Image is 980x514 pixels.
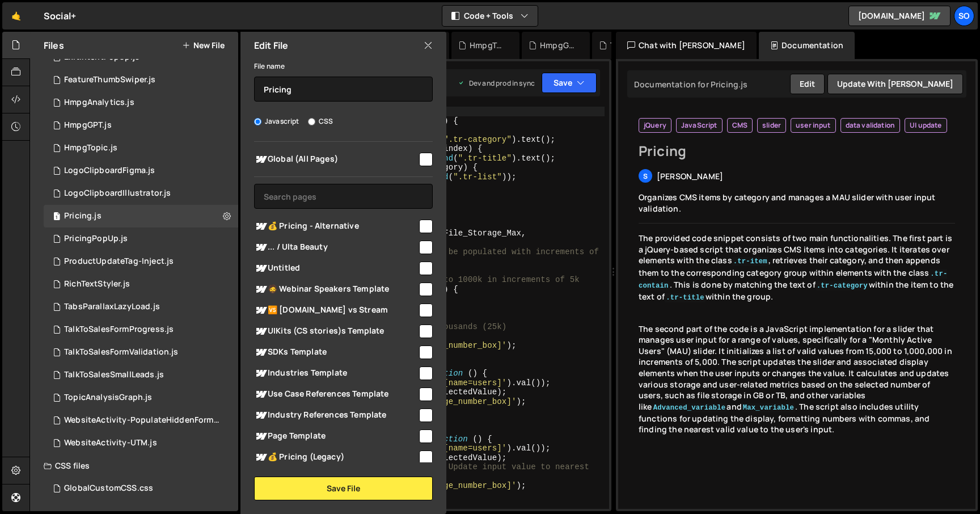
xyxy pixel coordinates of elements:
div: 15116/41400.js [44,386,238,409]
code: .tr-item [732,257,768,266]
div: 15116/42838.js [44,182,238,205]
h2: Pricing [639,142,955,160]
div: HmpgTopic.js [470,40,506,51]
input: CSS [308,118,315,125]
a: 🤙 [2,2,30,30]
div: 15116/45407.js [44,227,238,250]
code: .tr-contain [639,269,947,290]
span: 💰 Pricing (Legacy) [254,450,417,464]
div: TalkToSalesFormValidation.js [64,347,178,357]
div: 15116/45334.js [44,273,238,296]
span: JavaScript [681,121,717,130]
div: HmpgAnalytics.js [64,98,134,108]
h2: Edit File [254,39,288,52]
span: UI update [910,121,941,130]
div: CSS files [30,454,238,477]
span: 1 [53,213,60,222]
label: Javascript [254,116,299,127]
span: Industries Template [254,366,417,380]
div: Documentation [759,32,855,59]
div: 15116/40695.js [44,250,238,273]
h2: Files [44,39,64,52]
code: Max_variable [742,403,795,412]
div: FeatureThumbSwiper.js [64,75,155,85]
div: 15116/41316.js [44,318,238,341]
code: .tr-title [665,293,706,302]
span: Organizes CMS items by category and manages a MAU slider with user input validation. [639,192,936,214]
div: 15116/40643.js [44,205,238,227]
code: Advanced_variable [652,403,727,412]
button: Save File [254,477,433,500]
p: The provided code snippet consists of two main functionalities. The first part is a jQuery-based ... [639,233,955,303]
label: CSS [308,116,333,127]
div: 15116/41820.js [44,137,238,159]
div: 15116/40702.js [44,91,238,114]
div: LogoClipboardFigma.js [64,166,155,176]
div: 15116/40674.js [44,409,242,432]
div: 15116/40948.js [44,364,238,386]
span: Untitled [254,262,417,275]
button: New File [182,41,225,50]
span: ... / Ulta Beauty [254,241,417,254]
p: The second part of the code is a JavaScript implementation for a slider that manages user input f... [639,323,955,435]
button: Update with [PERSON_NAME] [827,74,963,94]
span: slider [762,121,781,130]
input: Javascript [254,118,261,125]
span: jQuery [644,121,666,130]
span: 🆚 [DOMAIN_NAME] vs Stream [254,304,417,317]
span: Industry References Template [254,408,417,422]
span: Use Case References Template [254,387,417,401]
a: [DOMAIN_NAME] [848,6,951,26]
div: WebsiteActivity-PopulateHiddenForms.js [64,415,221,425]
div: TalkToSalesSmallLeads.js [64,370,164,380]
input: Name [254,77,433,102]
div: RichTextStyler.js [64,279,130,289]
div: 15116/40701.js [44,69,238,91]
div: LogoClipboardIllustrator.js [64,188,171,199]
span: data validation [846,121,895,130]
div: TopicAnalysisGraph.js [64,393,152,403]
div: HmpgGPT.js [540,40,576,51]
div: Chat with [PERSON_NAME] [616,32,757,59]
label: File name [254,61,285,72]
span: Global (All Pages) [254,153,417,166]
div: Social+ [44,9,76,23]
div: GlobalCustomCSS.css [64,483,153,494]
button: Code + Tools [442,6,538,26]
span: CMS [732,121,747,130]
div: HmpgGPT.js [64,120,112,130]
div: 15116/41430.js [44,114,238,137]
: 15116/40336.js [44,159,238,182]
div: TabsParallaxLazyLoad.js [64,302,160,312]
div: 15116/39536.js [44,296,238,318]
div: 15116/40351.css [44,477,238,500]
div: Documentation for Pricing.js [631,79,747,90]
input: Search pages [254,184,433,209]
span: UIKits (CS stories)s Template [254,325,417,338]
div: ProductUpdateTag-Inject.js [64,256,174,267]
span: user input [796,121,831,130]
span: S [643,171,648,181]
div: TopicAnalysisGraph.js [610,40,647,51]
div: 15116/40185.js [44,432,238,454]
span: Page Template [254,429,417,443]
div: WebsiteActivity-UTM.js [64,438,157,448]
div: HmpgTopic.js [64,143,117,153]
code: .tr-category [816,281,869,290]
div: TalkToSalesFormProgress.js [64,325,174,335]
div: Dev and prod in sync [458,78,535,88]
span: 🧔 Webinar Speakers Template [254,283,417,296]
button: Save [542,73,597,93]
div: Pricing.js [64,211,102,221]
span: [PERSON_NAME] [657,171,723,182]
a: So [954,6,974,26]
span: SDKs Template [254,346,417,359]
span: 💰 Pricing - Alternative [254,220,417,233]
div: 15116/40952.js [44,341,238,364]
button: Edit [790,74,825,94]
div: PricingPopUp.js [64,234,128,244]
